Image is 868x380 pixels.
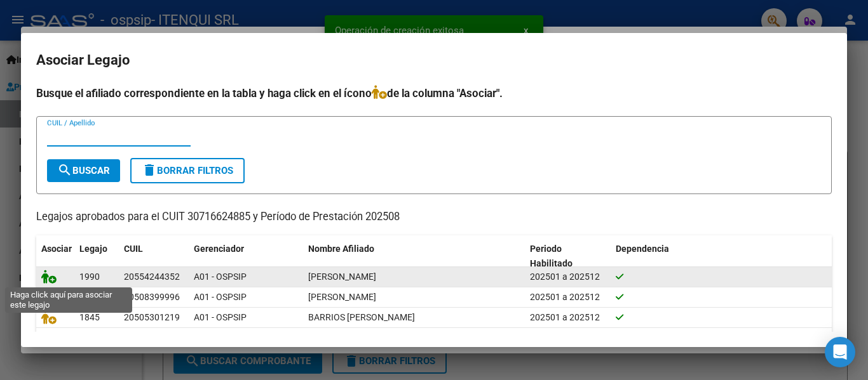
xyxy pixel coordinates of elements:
[36,235,74,277] datatable-header-cell: Asociar
[308,292,376,302] span: ALARCON NICOLAS ORIEL
[308,272,376,282] span: MANSILLA THIAGO GABRIEL
[124,270,180,284] div: 20554244352
[74,235,119,277] datatable-header-cell: Legajo
[189,235,303,277] datatable-header-cell: Gerenciador
[124,244,143,254] span: CUIL
[47,159,120,182] button: Buscar
[530,244,573,268] span: Periodo Habilitado
[79,312,100,322] span: 1845
[530,270,606,284] div: 202501 a 202512
[36,209,832,225] p: Legajos aprobados para el CUIT 30716624885 y Período de Prestación 202508
[57,165,110,176] span: Buscar
[611,235,832,277] datatable-header-cell: Dependencia
[616,244,669,254] span: Dependencia
[303,235,525,277] datatable-header-cell: Nombre Afiliado
[825,337,855,367] div: Open Intercom Messenger
[57,162,72,178] mat-icon: search
[41,244,72,254] span: Asociar
[530,290,606,305] div: 202501 a 202512
[530,310,606,325] div: 202501 a 202512
[194,244,244,254] span: Gerenciador
[36,85,832,102] h4: Busque el afiliado correspondiente en la tabla y haga click en el ícono de la columna "Asociar".
[142,165,233,176] span: Borrar Filtros
[124,290,180,305] div: 20508399996
[124,310,180,325] div: 20505301219
[308,244,374,254] span: Nombre Afiliado
[79,244,107,254] span: Legajo
[36,48,832,72] h2: Asociar Legajo
[142,162,157,178] mat-icon: delete
[119,235,189,277] datatable-header-cell: CUIL
[308,312,415,322] span: BARRIOS JOAQUIN ALEJANDRO
[194,312,247,322] span: A01 - OSPSIP
[194,292,247,302] span: A01 - OSPSIP
[194,272,247,282] span: A01 - OSPSIP
[79,272,100,282] span: 1990
[79,292,100,302] span: 1979
[130,158,245,183] button: Borrar Filtros
[525,235,611,277] datatable-header-cell: Periodo Habilitado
